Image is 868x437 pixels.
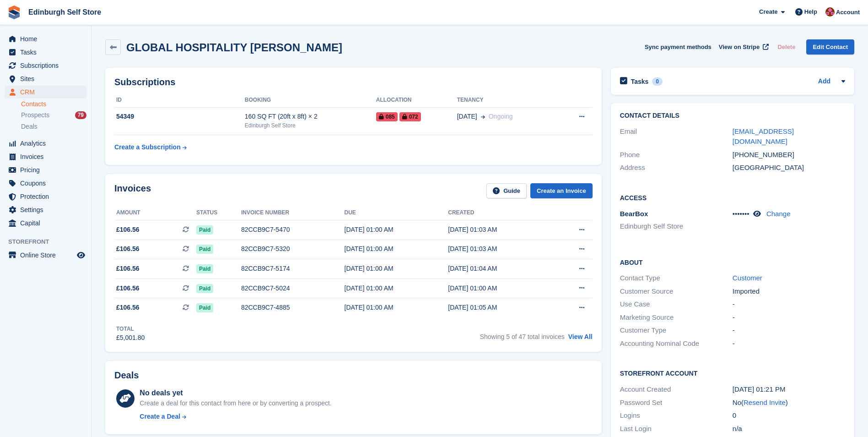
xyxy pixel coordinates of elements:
a: menu [5,46,86,59]
a: View All [568,333,593,340]
span: £106.56 [116,284,140,293]
span: Sites [20,72,75,85]
div: [DATE] 01:00 AM [345,264,448,273]
span: [DATE] [457,112,477,121]
a: menu [5,72,86,85]
a: Add [818,76,830,87]
div: Contact Type [620,273,733,284]
div: [GEOGRAPHIC_DATA] [733,163,845,173]
span: View on Stripe [719,43,760,52]
span: Paid [196,225,213,235]
a: Create an Invoice [530,183,593,198]
th: Booking [245,93,376,108]
div: [DATE] 01:03 AM [448,244,552,254]
div: Phone [620,150,733,160]
div: 82CCB9C7-5470 [241,225,345,235]
a: menu [5,164,86,176]
div: [DATE] 01:03 AM [448,225,552,235]
a: menu [5,86,86,98]
span: Analytics [20,137,75,150]
div: 160 SQ FT (20ft x 8ft) × 2 [245,112,376,121]
div: [DATE] 01:00 AM [345,303,448,312]
div: 79 [75,111,86,119]
div: [DATE] 01:00 AM [448,284,552,293]
span: Help [804,7,817,16]
div: £5,001.80 [116,333,145,343]
a: Create a Deal [140,412,331,421]
div: Address [620,163,733,173]
span: Pricing [20,164,75,176]
span: BearBox [620,210,648,218]
div: - [733,325,845,336]
div: Customer Source [620,286,733,297]
a: Create a Subscription [114,139,187,156]
div: [DATE] 01:00 AM [345,284,448,293]
a: menu [5,137,86,150]
div: Create a Deal [140,412,180,421]
span: 085 [376,112,398,121]
li: Edinburgh Self Store [620,221,733,232]
th: Tenancy [457,93,558,108]
th: Amount [114,206,196,220]
span: £106.56 [116,225,140,235]
div: - [733,299,845,310]
a: View on Stripe [715,39,771,55]
a: menu [5,177,86,190]
div: [DATE] 01:05 AM [448,303,552,312]
th: ID [114,93,245,108]
a: menu [5,33,86,45]
a: Guide [486,183,527,198]
span: Online Store [20,249,75,262]
a: Edinburgh Self Store [25,5,105,20]
span: Deals [21,122,38,131]
th: Created [448,206,552,220]
div: Imported [733,286,845,297]
span: Prospects [21,111,49,120]
span: Account [836,8,860,17]
div: Accounting Nominal Code [620,339,733,349]
h2: Subscriptions [114,77,593,87]
div: No [733,398,845,408]
span: Coupons [20,177,75,190]
a: menu [5,150,86,163]
div: Create a Subscription [114,142,181,152]
span: Tasks [20,46,75,59]
img: stora-icon-8386f47178a22dfd0bd8f6a31ec36ba5ce8667c1dd55bd0f319d3a0aa187defe.svg [7,5,21,19]
span: ••••••• [733,210,749,218]
span: Paid [196,284,213,293]
img: Lucy Michalec [825,7,835,16]
h2: Storefront Account [620,368,845,377]
button: Sync payment methods [645,39,712,55]
span: £106.56 [116,303,140,312]
th: Allocation [376,93,457,108]
th: Status [196,206,241,220]
div: [PHONE_NUMBER] [733,150,845,160]
a: menu [5,190,86,203]
h2: Tasks [631,77,649,86]
div: Logins [620,410,733,421]
a: Edit Contact [806,39,854,55]
div: 0 [652,77,663,86]
span: Invoices [20,150,75,163]
span: Protection [20,190,75,203]
h2: Contact Details [620,112,845,120]
span: Home [20,33,75,45]
div: Edinburgh Self Store [245,121,376,130]
div: [DATE] 01:04 AM [448,264,552,273]
a: menu [5,249,86,262]
a: menu [5,217,86,229]
th: Due [345,206,448,220]
a: Change [766,210,791,218]
div: 82CCB9C7-5174 [241,264,345,273]
div: - [733,312,845,323]
a: Customer [733,274,762,282]
a: menu [5,203,86,216]
span: £106.56 [116,244,140,254]
span: Capital [20,217,75,229]
div: [DATE] 01:00 AM [345,225,448,235]
a: Preview store [75,250,86,261]
h2: Access [620,193,845,202]
h2: GLOBAL HOSPITALITY [PERSON_NAME] [126,41,342,54]
span: Storefront [8,237,91,246]
a: [EMAIL_ADDRESS][DOMAIN_NAME] [733,127,794,146]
